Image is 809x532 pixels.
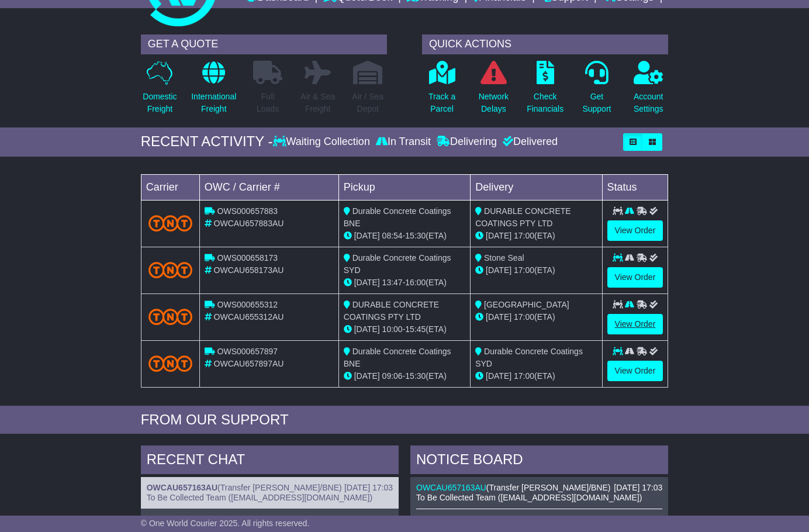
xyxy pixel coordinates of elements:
[141,133,273,150] div: RECENT ACTIVITY -
[514,312,534,322] span: 17:00
[344,230,465,242] div: - (ETA)
[514,231,534,240] span: 17:00
[607,267,663,288] a: View Order
[405,371,426,381] span: 15:30
[217,347,278,356] span: OWS000657897
[486,265,511,275] span: [DATE]
[416,515,662,526] p: Previous booking reference: 1020323288
[344,206,451,228] span: Durable Concrete Coatings BNE
[526,60,564,122] a: CheckFinancials
[514,265,534,275] span: 17:00
[602,174,668,200] td: Status
[382,231,403,240] span: 08:54
[148,215,192,231] img: TNT_Domestic.png
[416,483,486,492] a: OWCAU657163AU
[147,483,393,493] div: ( )
[354,371,380,381] span: [DATE]
[344,347,451,368] span: Durable Concrete Coatings BNE
[141,412,669,429] div: FROM OUR SUPPORT
[486,231,511,240] span: [DATE]
[634,91,663,115] p: Account Settings
[148,355,192,371] img: TNT_Domestic.png
[141,34,387,54] div: GET A QUOTE
[527,91,563,115] p: Check Financials
[582,60,611,122] a: GetSupport
[214,265,284,275] span: OWCAU658173AU
[489,483,608,492] span: Transfer [PERSON_NAME]/BNE
[199,174,338,200] td: OWC / Carrier #
[141,445,399,477] div: RECENT CHAT
[273,136,373,148] div: Waiting Collection
[484,253,524,262] span: Stone Seal
[352,91,383,115] p: Air / Sea Depot
[475,347,583,368] span: Durable Concrete Coatings SYD
[478,60,509,122] a: NetworkDelays
[142,60,177,122] a: DomesticFreight
[191,60,237,122] a: InternationalFreight
[475,370,597,382] div: (ETA)
[217,253,278,262] span: OWS000658173
[416,493,642,502] span: To Be Collected Team ([EMAIL_ADDRESS][DOMAIN_NAME])
[344,370,465,382] div: - (ETA)
[633,60,664,122] a: AccountSettings
[486,371,511,381] span: [DATE]
[471,174,602,200] td: Delivery
[143,91,177,115] p: Domestic Freight
[344,277,465,289] div: - (ETA)
[344,483,393,493] div: [DATE] 17:03
[514,371,534,381] span: 17:00
[484,300,569,309] span: [GEOGRAPHIC_DATA]
[147,514,393,526] p: Hi [PERSON_NAME],
[148,309,192,324] img: TNT_Domestic.png
[475,264,597,277] div: (ETA)
[614,483,662,493] div: [DATE] 17:03
[607,314,663,334] a: View Order
[344,253,451,275] span: Durable Concrete Coatings SYD
[382,371,403,381] span: 09:06
[382,324,403,334] span: 10:00
[354,324,380,334] span: [DATE]
[214,359,284,368] span: OWCAU657897AU
[354,278,380,287] span: [DATE]
[373,136,434,148] div: In Transit
[422,34,668,54] div: QUICK ACTIONS
[344,300,439,322] span: DURABLE CONCRETE COATINGS PTY LTD
[300,91,335,115] p: Air & Sea Freight
[217,206,278,216] span: OWS000657883
[405,231,426,240] span: 15:30
[428,91,455,115] p: Track a Parcel
[416,483,662,493] div: ( )
[253,91,282,115] p: Full Loads
[354,231,380,240] span: [DATE]
[475,206,571,228] span: DURABLE CONCRETE COATINGS PTY LTD
[607,361,663,381] a: View Order
[607,220,663,241] a: View Order
[147,493,372,502] span: To Be Collected Team ([EMAIL_ADDRESS][DOMAIN_NAME])
[338,174,470,200] td: Pickup
[500,136,558,148] div: Delivered
[214,312,284,322] span: OWCAU655312AU
[582,91,611,115] p: Get Support
[405,324,426,334] span: 15:45
[141,519,310,528] span: © One World Courier 2025. All rights reserved.
[428,60,456,122] a: Track aParcel
[344,323,465,336] div: - (ETA)
[217,300,278,309] span: OWS000655312
[486,312,511,322] span: [DATE]
[475,311,597,323] div: (ETA)
[479,91,509,115] p: Network Delays
[214,219,284,228] span: OWCAU657883AU
[141,174,199,200] td: Carrier
[475,230,597,242] div: (ETA)
[405,278,426,287] span: 16:00
[434,136,500,148] div: Delivering
[220,483,339,492] span: Transfer [PERSON_NAME]/BNE
[191,91,236,115] p: International Freight
[382,278,403,287] span: 13:47
[147,483,217,492] a: OWCAU657163AU
[410,445,668,477] div: NOTICE BOARD
[148,262,192,278] img: TNT_Domestic.png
